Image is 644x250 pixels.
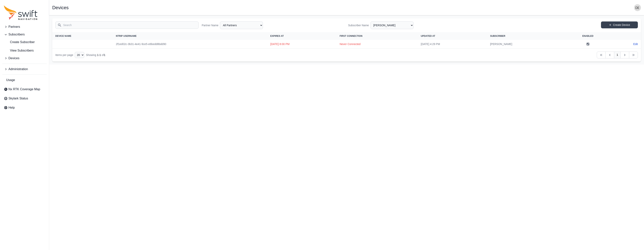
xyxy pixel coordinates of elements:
[614,52,621,58] a: 1
[634,4,641,11] img: user photo
[52,32,113,40] th: Device Name
[220,21,263,29] select: Partner Name
[2,54,47,62] button: Devices
[2,65,47,73] button: Administration
[370,21,414,29] select: Subscriber
[4,40,35,44] span: Create Subscriber
[8,56,19,61] span: Devices
[6,78,15,82] span: Usage
[337,40,418,48] td: Never Connected
[2,104,47,111] a: Help
[267,40,337,48] td: [DATE] 8:00 PM
[8,87,40,92] span: Nx RTK Coverage Map
[487,32,564,40] th: Subscriber
[52,48,641,61] nav: Table navigation
[8,67,28,71] span: Administration
[52,5,69,10] h1: Devices
[601,21,638,28] a: Create Device
[2,95,47,102] a: Skylark Status
[340,35,362,37] span: First Connection
[2,31,47,38] button: Subscribers
[564,32,612,40] th: Enabled
[8,25,20,29] span: Partners
[2,47,47,54] a: View Subscribers
[8,32,25,37] span: Subscribers
[55,53,73,57] span: Items per page
[97,53,101,57] span: 1 - 1
[75,52,84,58] select: Display Limit
[104,53,105,57] span: 1
[348,23,369,27] label: Subscriber Name
[202,23,218,27] label: Partner Name
[487,40,564,48] td: [PERSON_NAME]
[55,21,199,29] input: Search
[8,96,28,101] span: Skylark Status
[113,40,267,48] td: 2f1ed02c-3b31-4e41-9ce5-e6bedd8bdd90
[4,48,34,53] span: View Subscribers
[86,53,105,57] div: Showing of
[2,85,47,93] a: Nx RTK Coverage Map
[2,23,47,31] button: Partners
[633,42,638,46] a: Edit
[113,32,267,40] th: NTRIP Username
[2,38,47,46] a: Create Subscriber
[8,105,15,110] span: Help
[418,40,487,48] td: [DATE] 4:29 PM
[270,35,284,37] span: Expires At
[2,76,47,84] a: Usage
[421,35,435,37] span: Updated At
